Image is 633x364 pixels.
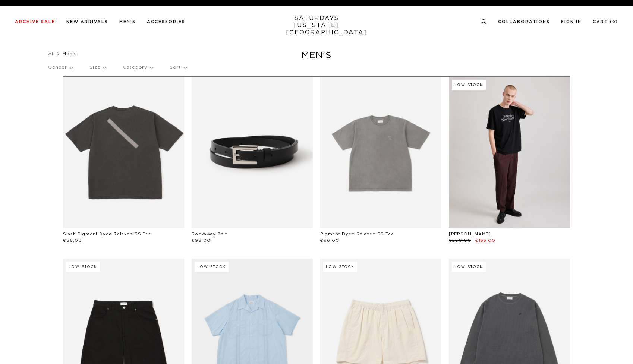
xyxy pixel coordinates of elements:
[170,59,186,76] p: Sort
[475,238,495,243] span: €155,00
[452,262,486,272] div: Low Stock
[63,238,82,243] span: €86,00
[449,238,471,243] span: €260,00
[123,59,153,76] p: Category
[593,20,618,24] a: Cart (0)
[323,262,357,272] div: Low Stock
[147,20,185,24] a: Accessories
[498,20,550,24] a: Collaborations
[48,59,73,76] p: Gender
[449,232,491,236] a: [PERSON_NAME]
[48,51,55,56] a: All
[66,20,108,24] a: New Arrivals
[192,232,227,236] a: Rockaway Belt
[195,262,229,272] div: Low Stock
[320,238,339,243] span: €86,00
[66,262,100,272] div: Low Stock
[320,232,394,236] a: Pigment Dyed Relaxed SS Tee
[63,232,151,236] a: Slash Pigment Dyed Relaxed SS Tee
[452,80,486,90] div: Low Stock
[119,20,136,24] a: Men's
[612,20,615,24] small: 0
[15,20,55,24] a: Archive Sale
[192,238,211,243] span: €98,00
[89,59,106,76] p: Size
[286,15,347,36] a: SATURDAYS[US_STATE][GEOGRAPHIC_DATA]
[62,51,77,56] span: Men's
[561,20,582,24] a: Sign In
